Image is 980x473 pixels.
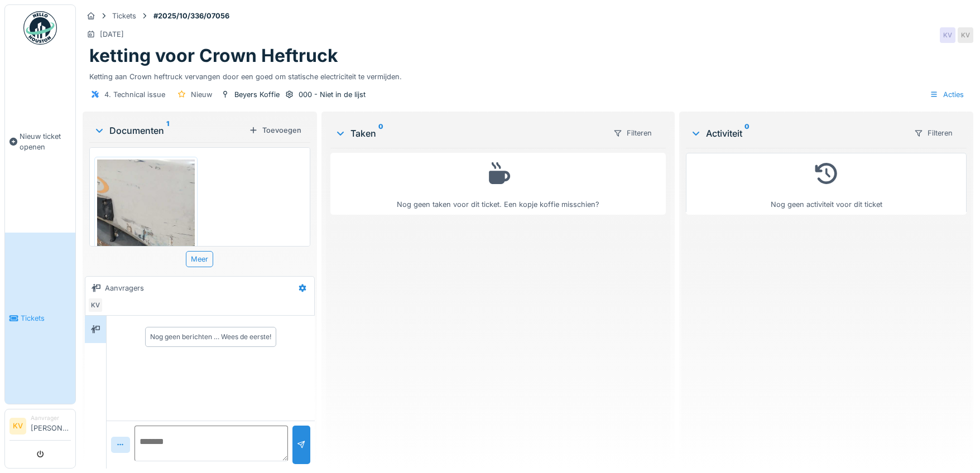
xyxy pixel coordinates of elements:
[21,313,71,324] span: Tickets
[100,29,124,40] div: [DATE]
[105,283,144,293] div: Aanvragers
[909,125,958,141] div: Filteren
[378,127,383,140] sup: 0
[744,127,750,140] sup: 0
[693,158,959,210] div: Nog geen activiteit voor dit ticket
[20,131,71,152] span: Nieuw ticket openen
[149,11,234,21] strong: #2025/10/336/07056
[97,160,195,377] img: vl1fudqn31nhepygo4c8jmlnttn9
[9,414,71,441] a: KV Aanvrager[PERSON_NAME]
[31,414,71,422] div: Aanvrager
[9,418,26,435] li: KV
[338,158,659,210] div: Nog geen taken voor dit ticket. Een kopje koffie misschien?
[112,11,136,21] div: Tickets
[23,11,57,45] img: Badge_color-CXgf-gQk.svg
[186,251,213,267] div: Meer
[608,125,657,141] div: Filteren
[89,67,967,82] div: Ketting aan Crown heftruck vervangen door een goed om statische electriciteit te vermijden.
[299,89,366,100] div: 000 - Niet in de lijst
[5,233,75,404] a: Tickets
[191,89,212,100] div: Nieuw
[244,123,306,138] div: Toevoegen
[166,124,169,137] sup: 1
[89,45,338,66] h1: ketting voor Crown Heftruck
[958,27,973,43] div: KV
[150,332,271,342] div: Nog geen berichten … Wees de eerste!
[5,51,75,233] a: Nieuw ticket openen
[335,127,604,140] div: Taken
[925,86,969,103] div: Acties
[104,89,165,100] div: 4. Technical issue
[88,297,103,313] div: KV
[690,127,905,140] div: Activiteit
[940,27,955,43] div: KV
[94,124,244,137] div: Documenten
[234,89,280,100] div: Beyers Koffie
[31,414,71,438] li: [PERSON_NAME]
